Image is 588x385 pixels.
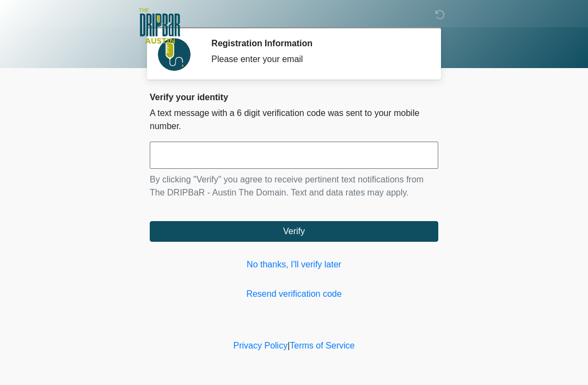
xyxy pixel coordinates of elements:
a: | [287,341,290,350]
a: Resend verification code [150,288,438,301]
a: No thanks, I'll verify later [150,258,438,271]
div: Please enter your email [211,53,422,66]
h2: Verify your identity [150,92,438,102]
a: Terms of Service [290,341,354,350]
p: A text message with a 6 digit verification code was sent to your mobile number. [150,107,438,133]
button: Verify [150,221,438,242]
img: Agent Avatar [158,38,191,71]
p: By clicking "Verify" you agree to receive pertinent text notifications from The DRIPBaR - Austin ... [150,173,438,199]
a: Privacy Policy [234,341,288,350]
img: The DRIPBaR - Austin The Domain Logo [139,8,180,44]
